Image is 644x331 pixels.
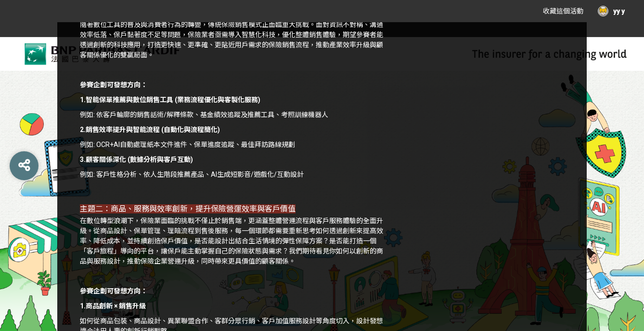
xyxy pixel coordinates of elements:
p: 例如: OCR+AI自動處理紙本文件進件、保單進度追蹤、最佳拜訪路線規劃 [80,140,388,150]
p: 在數位轉型浪潮下，保險業面臨的挑戰不僅止於銷售端，更涵蓋整體營運流程與客戶服務體驗的全面升級。從商品設計、保單管理、理賠流程到售後服務，每一個環節都需要重新思考如何透過創新來提高效率、降低成本，... [80,216,388,266]
strong: 2.銷售效率提升與智能流程 (自動化與流程簡化) [80,126,220,133]
span: 主題二：商品、服務與效率創新，提升保險營運效率與客戶價值 [80,204,296,213]
strong: 1.商品創新 × 銷售升級 [80,302,146,310]
p: 例如: 客戶性格分析、依人生階段推薦產品、AI生成短影音/遊戲化/互動設計 [80,170,388,180]
p: 例如: 依客戶輪廓的銷售話術/解釋條款、基金績效追蹤及推薦工具、考照訓練機器人 [80,110,388,120]
p: 隨著數位工具的普及與消費者行為的轉變，傳統保險銷售模式正面臨重大挑戰。面對資訊不對稱、溝通效率低落、保戶黏著度不足等問題，保險業者亟需導入智慧化科技，優化整體銷售體驗，期望參賽者能透過創新的科技... [80,20,388,60]
strong: 3.顧客關係深化 (數據分析與客戶互動) [80,156,193,163]
strong: 1.智能保單推薦與數位銷售工具 (業務流程優化與客製化服務) [80,96,260,104]
strong: 參賽企劃可發想方向： [80,81,147,89]
strong: 參賽企劃可發想方向： [80,287,147,295]
span: 收藏這個活動 [543,7,583,15]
